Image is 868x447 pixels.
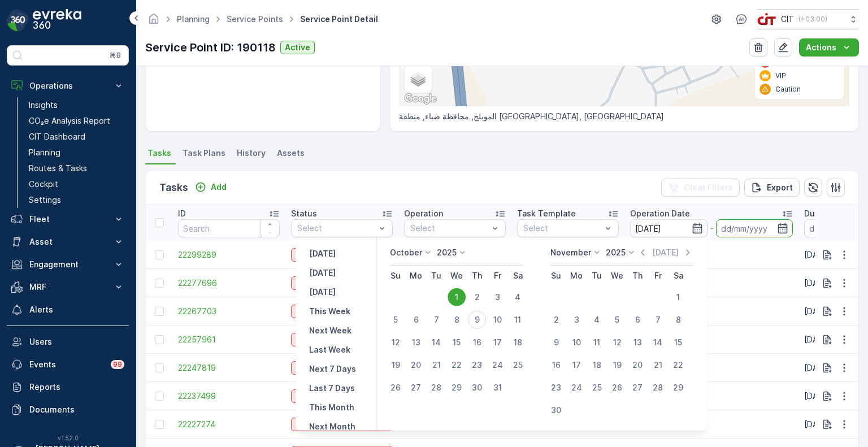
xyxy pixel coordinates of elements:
[305,324,356,337] button: Next Week
[509,356,527,374] div: 25
[297,223,375,234] p: Select
[406,67,431,92] a: Layers
[567,379,585,397] div: 24
[661,179,740,197] button: Clear Filters
[407,311,425,329] div: 6
[147,147,171,159] span: Tasks
[652,247,679,258] p: [DATE]
[178,362,280,374] a: 22247819
[211,181,227,193] p: Add
[7,208,129,231] button: Fleet
[178,277,280,289] a: 22277696
[567,311,585,329] div: 3
[624,241,798,269] td: [DATE]
[145,39,276,56] p: Service Point ID: 190118
[448,379,466,397] div: 29
[669,356,687,374] div: 22
[112,359,123,370] p: 99
[608,311,626,329] div: 5
[7,75,129,97] button: Operations
[29,131,85,142] p: CIT Dashboard
[305,343,355,357] button: Last Week
[24,145,129,160] a: Planning
[775,71,786,80] p: VIP
[29,163,87,174] p: Routes & Tasks
[437,247,457,258] p: 2025
[155,279,164,288] div: Toggle Row Selected
[628,311,646,329] div: 6
[547,311,565,329] div: 2
[309,248,336,259] p: [DATE]
[291,305,393,318] button: To Do
[7,9,29,32] img: logo
[488,379,506,397] div: 31
[7,276,129,298] button: MRF
[387,379,405,397] div: 26
[744,179,800,197] button: Export
[607,266,627,286] th: Wednesday
[608,356,626,374] div: 19
[178,419,280,430] a: 22227274
[305,285,340,299] button: Tomorrow
[509,311,527,329] div: 11
[29,214,106,225] p: Fleet
[305,362,361,376] button: Next 7 Days
[7,398,129,421] a: Documents
[448,356,466,374] div: 22
[285,42,310,53] p: Active
[309,306,350,317] p: This Week
[588,379,606,397] div: 25
[488,356,506,374] div: 24
[309,421,355,432] p: Next Month
[406,266,426,286] th: Monday
[427,379,445,397] div: 28
[29,179,58,190] p: Cockpit
[624,382,798,410] td: [DATE]
[29,404,124,415] p: Documents
[305,247,340,261] button: Yesterday
[669,379,687,397] div: 29
[468,311,486,329] div: 9
[305,305,355,318] button: This Week
[227,14,283,24] a: Service Points
[7,331,129,353] a: Users
[190,180,231,194] button: Add
[159,180,188,196] p: Tasks
[624,354,798,382] td: [DATE]
[309,363,356,375] p: Next 7 Days
[547,379,565,397] div: 23
[309,267,336,279] p: [DATE]
[277,147,305,159] span: Assets
[488,288,506,306] div: 3
[567,333,585,351] div: 10
[448,288,466,306] div: 1
[7,231,129,253] button: Asset
[468,379,486,397] div: 30
[402,92,439,106] img: Google
[155,363,164,372] div: Toggle Row Selected
[178,249,280,261] span: 22299289
[407,356,425,374] div: 20
[298,14,380,25] span: Service Point Detail
[567,356,585,374] div: 17
[587,266,607,286] th: Tuesday
[624,410,798,439] td: [DATE]
[407,333,425,351] div: 13
[155,420,164,429] div: Toggle Row Selected
[291,276,393,290] button: To Do
[669,311,687,329] div: 8
[628,356,646,374] div: 20
[547,356,565,374] div: 16
[550,247,591,258] p: November
[291,361,393,375] button: To Do
[588,356,606,374] div: 18
[757,13,776,25] img: cit-logo_pOk6rL0.png
[624,326,798,354] td: [DATE]
[624,269,798,297] td: [DATE]
[155,250,164,259] div: Toggle Row Selected
[387,356,405,374] div: 19
[24,97,129,113] a: Insights
[29,99,58,111] p: Insights
[387,311,405,329] div: 5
